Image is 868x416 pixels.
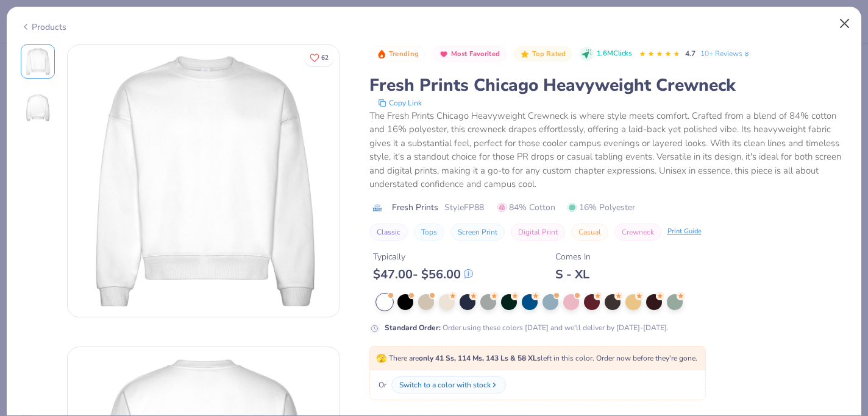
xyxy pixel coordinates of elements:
[304,49,334,66] button: Like
[439,49,449,59] img: Most Favorited sort
[571,224,608,241] button: Casual
[371,46,425,62] button: Badge Button
[419,353,541,363] strong: only 41 Ss, 114 Ms, 143 Ls & 58 XLs
[373,250,473,263] div: Typically
[399,379,491,390] div: Switch to a color with stock
[700,48,751,59] a: 10+ Reviews
[555,267,591,282] div: S - XL
[520,49,530,59] img: Top Rated sort
[369,109,848,191] div: The Fresh Prints Chicago Heavyweight Crewneck is where style meets comfort. Crafted from a blend ...
[377,49,386,59] img: Trending sort
[21,21,66,33] div: Products
[23,47,52,76] img: Front
[68,45,340,317] img: Front
[414,224,444,241] button: Tops
[374,97,425,109] button: copy to clipboard
[385,322,669,333] div: Order using these colors [DATE] and we'll deliver by [DATE]-[DATE].
[376,353,697,363] span: There are left in this color. Order now before they're gone.
[511,224,565,241] button: Digital Print
[685,49,695,58] span: 4.7
[391,376,506,393] button: Switch to a color with stock
[433,46,507,62] button: Badge Button
[555,250,591,263] div: Comes In
[497,201,555,214] span: 84% Cotton
[597,49,631,59] span: 1.6M Clicks
[321,55,329,61] span: 62
[369,74,848,97] div: Fresh Prints Chicago Heavyweight Crewneck
[376,353,386,364] span: 🫣
[444,201,484,214] span: Style FP88
[833,12,856,35] button: Close
[451,51,500,57] span: Most Favorited
[385,323,441,333] strong: Standard Order :
[450,224,505,241] button: Screen Print
[514,46,572,62] button: Badge Button
[667,227,702,237] div: Print Guide
[376,379,386,390] span: Or
[567,201,635,214] span: 16% Polyester
[389,51,419,57] span: Trending
[639,44,680,64] div: 4.7 Stars
[23,93,52,122] img: Back
[614,224,661,241] button: Crewneck
[392,201,438,214] span: Fresh Prints
[369,203,386,213] img: brand logo
[532,51,566,57] span: Top Rated
[373,267,473,282] div: $ 47.00 - $ 56.00
[369,224,408,241] button: Classic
